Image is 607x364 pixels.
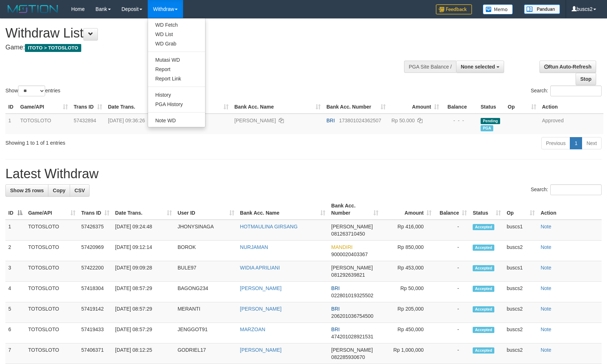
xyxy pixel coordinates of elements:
[5,220,25,241] td: 1
[175,261,237,282] td: BULE97
[326,118,335,123] span: BRI
[389,100,442,114] th: Amount: activate to sort column ascending
[240,306,282,312] a: [PERSON_NAME]
[331,231,365,237] span: Copy 081263710450 to clipboard
[237,199,329,220] th: Bank Acc. Name: activate to sort column ascending
[175,323,237,343] td: JENGGOT91
[445,117,475,124] div: - - -
[240,347,282,353] a: [PERSON_NAME]
[331,293,373,298] span: Copy 022801019325502 to clipboard
[391,118,415,123] span: Rp 50.000
[331,347,373,353] span: [PERSON_NAME]
[531,85,602,96] label: Search:
[434,199,470,220] th: Balance: activate to sort column ascending
[112,261,175,282] td: [DATE] 09:09:28
[434,343,470,364] td: -
[434,220,470,241] td: -
[331,285,339,291] span: BRI
[78,282,112,302] td: 57418304
[148,39,205,48] a: WD Grab
[240,326,265,332] a: MARZOAN
[331,326,339,332] span: BRI
[434,261,470,282] td: -
[331,251,368,257] span: Copy 9000020403367 to clipboard
[504,241,538,261] td: buscs2
[70,184,90,197] a: CSV
[324,100,389,114] th: Bank Acc. Number: activate to sort column ascending
[240,244,268,250] a: NURJAMAN
[404,61,456,73] div: PGA Site Balance /
[175,282,237,302] td: BAGONG234
[539,114,603,134] td: Approved
[5,261,25,282] td: 3
[541,265,551,271] a: Note
[381,302,434,323] td: Rp 205,000
[5,114,17,134] td: 1
[434,302,470,323] td: -
[105,100,168,114] th: Date Trans.: activate to sort column descending
[381,343,434,364] td: Rp 1,000,000
[461,64,495,70] span: None selected
[456,61,504,73] button: None selected
[78,220,112,241] td: 57426375
[436,4,472,14] img: Feedback.jpg
[5,100,17,114] th: ID
[504,220,538,241] td: buscs1
[473,286,494,292] span: Accepted
[5,282,25,302] td: 4
[18,85,45,96] select: Showentries
[5,85,60,96] label: Show entries
[381,282,434,302] td: Rp 50,000
[108,118,145,123] span: [DATE] 09:36:26
[331,244,352,250] span: MANDIRI
[17,114,71,134] td: TOTOSLOTO
[175,241,237,261] td: BOROK
[470,199,504,220] th: Status: activate to sort column ascending
[538,199,602,220] th: Action
[53,188,65,193] span: Copy
[25,282,78,302] td: TOTOSLOTO
[483,4,513,14] img: Button%20Memo.svg
[5,44,398,51] h4: Game:
[570,137,582,149] a: 1
[541,224,551,229] a: Note
[175,343,237,364] td: GODRIEL17
[381,261,434,282] td: Rp 453,000
[25,241,78,261] td: TOTOSLOTO
[473,306,494,312] span: Accepted
[541,137,570,149] a: Previous
[148,20,205,30] a: WD Fetch
[339,118,381,123] span: Copy 173801024362507 to clipboard
[331,354,365,360] span: Copy 082285930670 to clipboard
[25,261,78,282] td: TOTOSLOTO
[381,220,434,241] td: Rp 416,000
[381,241,434,261] td: Rp 850,000
[240,224,298,229] a: HOTMAULINA GIRSANG
[5,241,25,261] td: 2
[78,199,112,220] th: Trans ID: activate to sort column ascending
[175,220,237,241] td: JHONYSINAGA
[148,90,205,100] a: History
[112,302,175,323] td: [DATE] 08:57:29
[582,137,602,149] a: Next
[48,184,70,197] a: Copy
[25,220,78,241] td: TOTOSLOTO
[541,285,551,291] a: Note
[10,188,44,193] span: Show 25 rows
[331,265,373,271] span: [PERSON_NAME]
[504,302,538,323] td: buscs2
[112,323,175,343] td: [DATE] 08:57:29
[541,347,551,353] a: Note
[148,116,205,125] a: Note WD
[541,244,551,250] a: Note
[541,326,551,332] a: Note
[473,245,494,251] span: Accepted
[473,265,494,271] span: Accepted
[148,55,205,65] a: Mutasi WD
[74,188,85,193] span: CSV
[504,199,538,220] th: Op: activate to sort column ascending
[478,100,505,114] th: Status
[112,282,175,302] td: [DATE] 08:57:29
[473,224,494,230] span: Accepted
[381,199,434,220] th: Amount: activate to sort column ascending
